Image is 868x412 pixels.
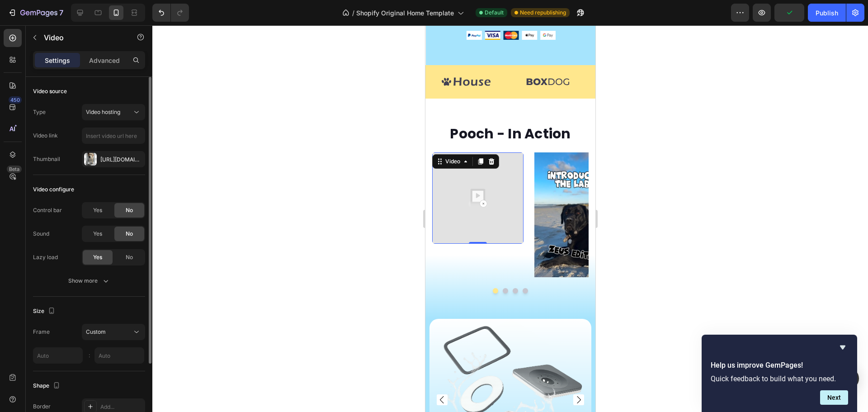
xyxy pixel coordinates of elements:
div: Help us improve GemPages! [711,342,848,405]
p: Settings [45,56,70,65]
div: Publish [816,8,838,18]
button: Next question [820,390,848,405]
div: Video link [33,132,58,140]
div: Thumbnail [33,155,60,163]
button: Carousel Next Arrow [148,369,159,380]
div: Show more [68,276,110,285]
span: Yes [93,206,102,214]
div: Sound [33,230,49,238]
input: Auto [94,347,144,364]
button: Dot [97,263,103,268]
div: Border [33,403,51,411]
button: Show more [33,273,145,289]
button: Hide survey [837,342,848,353]
input: Insert video url here [82,128,145,144]
div: Beta [7,166,22,173]
span: Yes [93,230,102,238]
span: Custom [86,328,106,335]
p: Quick feedback to build what you need. [711,374,848,383]
h2: Help us improve GemPages! [711,360,848,371]
div: [URL][DOMAIN_NAME] [100,156,143,164]
span: Need republishing [520,9,566,17]
div: 450 [9,96,22,104]
p: 7 [59,7,63,18]
button: 7 [4,4,67,22]
span: No [126,230,133,238]
div: Control bar [33,206,62,214]
button: Publish [808,4,846,22]
span: Default [485,9,504,17]
div: Type [33,108,46,116]
button: Video hosting [82,104,145,120]
div: Frame [33,328,50,336]
button: Carousel Back Arrow [11,369,22,380]
span: Shopify Original Home Template [356,8,454,18]
p: Advanced [89,56,120,65]
video: Video [104,127,196,252]
div: Undo/Redo [152,4,189,22]
div: Add... [100,403,143,411]
button: Dot [77,263,83,268]
div: Video configure [33,185,74,194]
span: Video hosting [86,109,120,115]
span: Yes [93,253,102,261]
button: Custom [82,324,145,340]
div: Video source [33,87,67,95]
span: No [126,206,133,214]
p: Video [44,32,121,43]
div: Size [33,305,57,317]
span: / [352,8,354,18]
div: : [89,351,90,360]
button: Dot [87,263,93,268]
div: Shape [33,380,62,392]
input: Auto [33,347,83,364]
div: Lazy load [33,253,58,261]
button: Dot [67,263,73,268]
span: No [126,253,133,261]
iframe: Design area [425,25,595,412]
